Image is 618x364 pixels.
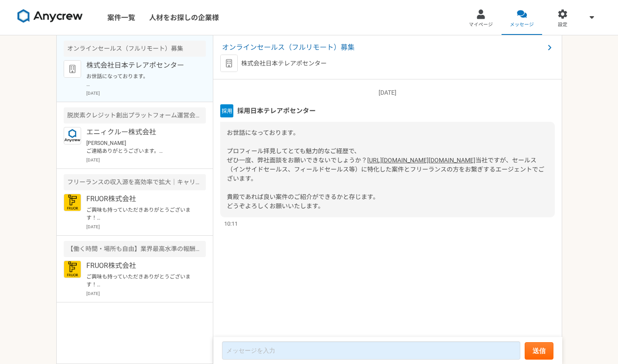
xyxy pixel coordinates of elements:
div: 【働く時間・場所も自由】業界最高水準の報酬率を誇るキャリアアドバイザーを募集！ [64,241,206,257]
span: お世話になっております。 プロフィール拝見してとても魅力的なご経歴で、 ぜひ一度、弊社面談をお願いできないでしょうか？ [227,129,367,164]
img: 8DqYSo04kwAAAAASUVORK5CYII= [17,9,83,23]
img: unnamed.png [220,104,233,117]
span: 10:11 [224,220,238,228]
span: マイページ [469,21,493,28]
img: FRUOR%E3%83%AD%E3%82%B3%E3%82%99.png [64,194,81,211]
p: FRUOR株式会社 [86,261,194,271]
p: [DATE] [86,223,206,230]
div: 脱炭素クレジット創出プラットフォーム運営会社でのをCOO候補（幹部候補）を募集 [64,107,206,124]
img: default_org_logo-42cde973f59100197ec2c8e796e4974ac8490bb5b08a0eb061ff975e4574aa76.png [220,55,238,72]
p: お世話になっております。 プロフィール拝見してとても魅力的なご経歴で、 ぜひ一度、弊社面談をお願いできないでしょうか？ [URL][DOMAIN_NAME][DOMAIN_NAME] 当社ですが... [86,72,194,88]
span: オンラインセールス（フルリモート）募集 [222,42,544,53]
p: ご興味も持っていただきありがとうございます！ FRUOR株式会社の[PERSON_NAME]です。 ぜひ一度オンラインにて詳細のご説明がでできればと思っております。 〜〜〜〜〜〜〜〜〜〜〜〜〜〜... [86,206,194,222]
div: オンラインセールス（フルリモート）募集 [64,41,206,57]
p: [DATE] [86,90,206,96]
p: [DATE] [86,290,206,297]
img: default_org_logo-42cde973f59100197ec2c8e796e4974ac8490bb5b08a0eb061ff975e4574aa76.png [64,60,81,78]
button: 送信 [525,342,553,360]
p: エニィクルー株式会社 [86,127,194,137]
span: 設定 [558,21,567,28]
img: FRUOR%E3%83%AD%E3%82%B3%E3%82%99.png [64,261,81,278]
p: 株式会社日本テレアポセンター [86,60,194,71]
div: フリーランスの収入源を高効率で拡大｜キャリアアドバイザー（完全リモート） [64,174,206,190]
p: FRUOR株式会社 [86,194,194,204]
a: [URL][DOMAIN_NAME][DOMAIN_NAME] [367,157,475,164]
p: ご興味も持っていただきありがとうございます！ FRUOR株式会社の[PERSON_NAME]です。 ぜひ一度オンラインにて詳細のご説明がでできればと思っております。 〜〜〜〜〜〜〜〜〜〜〜〜〜〜... [86,273,194,288]
img: logo_text_blue_01.png [64,127,81,144]
p: [DATE] [220,88,555,97]
span: 当社ですが、セールス（インサイドセールス、フィールドセールス等）に特化した案件とフリーランスの方をお繋ぎするエージェントでございます。 貴殿であれば良い案件のご紹介ができるかと存じます。 どうぞ... [227,157,544,209]
p: 株式会社日本テレアポセンター [241,59,327,68]
span: メッセージ [510,21,534,28]
span: 採用日本テレアポセンター [237,106,316,116]
p: [DATE] [86,157,206,163]
p: [PERSON_NAME] ご連絡ありがとうございます。 かしこまりました。では一度ご面談にてお時間をいただければと思いますが下記よりご面談の設定をお願いできますでしょうか？（所要：30分程度-... [86,139,194,155]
